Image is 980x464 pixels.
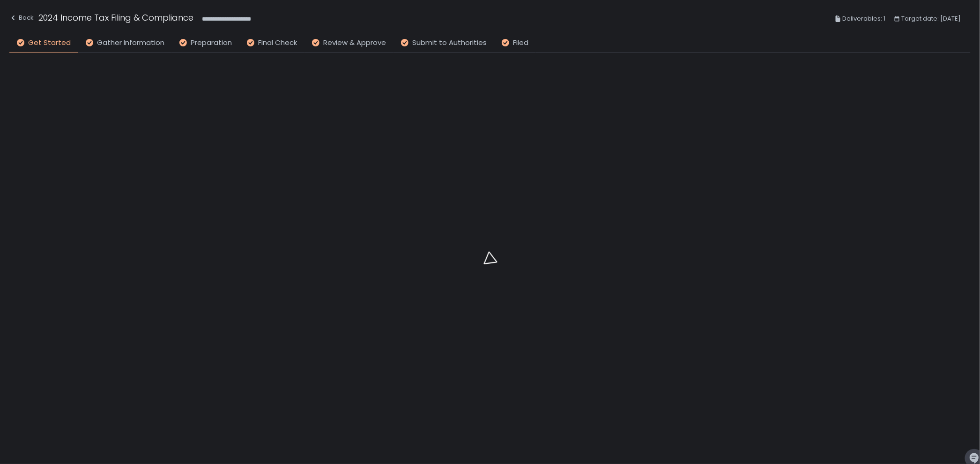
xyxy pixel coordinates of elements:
span: Gather Information [97,37,164,48]
span: Target date: [DATE] [902,13,961,24]
span: Filed [513,37,528,48]
span: Preparation [191,37,232,48]
div: Back [9,12,34,23]
span: Submit to Authorities [412,37,487,48]
button: Back [9,11,34,27]
span: Review & Approve [323,37,386,48]
h1: 2024 Income Tax Filing & Compliance [38,11,193,24]
span: Deliverables: 1 [843,13,886,24]
span: Get Started [28,37,71,48]
span: Final Check [258,37,297,48]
